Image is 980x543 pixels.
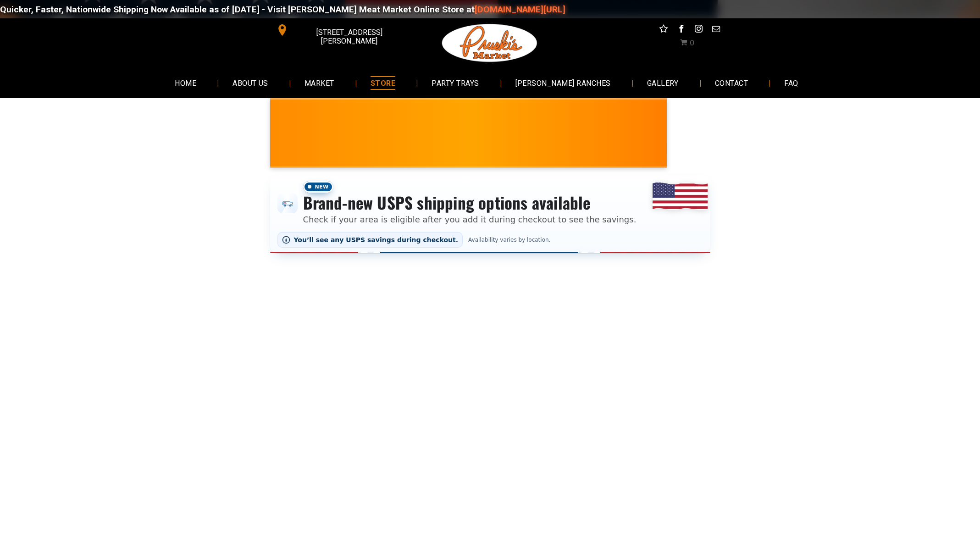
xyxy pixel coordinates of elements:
a: ABOUT US [219,71,282,95]
a: CONTACT [701,71,762,95]
a: [STREET_ADDRESS][PERSON_NAME] [270,23,410,37]
h3: Brand-new USPS shipping options available [303,193,637,213]
a: Social network [658,23,670,37]
a: email [710,23,722,37]
a: facebook [675,23,687,37]
a: PARTY TRAYS [418,71,493,95]
div: Shipping options announcement [270,175,710,253]
a: instagram [692,23,704,37]
p: Check if your area is eligible after you add it during checkout to see the savings. [303,213,637,226]
a: [PERSON_NAME] RANCHES [502,71,625,95]
a: MARKET [291,71,348,95]
a: FAQ [770,71,812,95]
span: You’ll see any USPS savings during checkout. [294,236,459,244]
img: Pruski-s+Market+HQ+Logo2-1920w.png [440,18,539,68]
a: HOME [161,71,210,95]
a: STORE [357,71,409,95]
a: GALLERY [633,71,692,95]
a: [DOMAIN_NAME][URL] [422,4,513,15]
span: [PERSON_NAME] MARKET [596,139,776,154]
span: 0 [690,39,694,47]
span: New [303,181,333,193]
span: Availability varies by location. [466,237,552,243]
span: [STREET_ADDRESS][PERSON_NAME] [290,23,408,50]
